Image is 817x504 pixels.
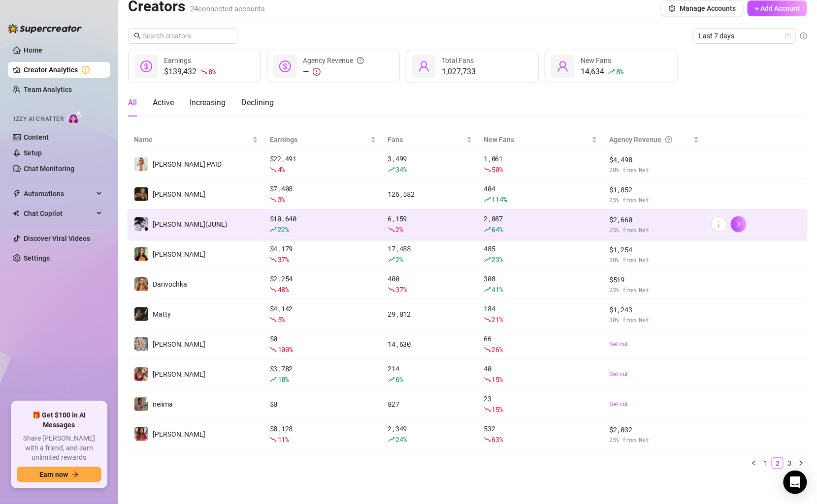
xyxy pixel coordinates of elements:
span: [PERSON_NAME] [153,340,205,348]
span: Izzy AI Chatter [14,115,64,124]
a: Set cut [609,369,699,379]
span: 37 % [396,285,407,294]
span: Share [PERSON_NAME] with a friend, and earn unlimited rewards [17,434,101,463]
div: $ 4,179 [270,243,376,265]
span: fall [270,256,277,263]
span: fall [484,166,491,173]
li: Previous Page [748,457,760,469]
img: logo-BBDzfeDw.svg [8,24,82,33]
th: New Fans [478,130,604,149]
span: 11 % [278,435,289,444]
button: + Add Account [748,0,807,16]
span: $ 1,243 [609,304,699,315]
a: Content [24,133,49,141]
img: MAGGIE(JUNE) [134,217,148,231]
div: 308 [484,273,598,295]
span: fall [484,406,491,413]
span: left [751,460,757,466]
span: 34 % [396,165,407,174]
span: dollar-circle [279,60,291,72]
a: 3 [784,458,795,469]
span: rise [484,256,491,263]
span: [PERSON_NAME] [153,430,205,438]
a: Home [24,46,42,54]
div: 400 [388,273,472,295]
span: Automations [24,186,94,202]
span: New Fans [581,57,611,64]
span: rise [484,196,491,203]
li: 3 [784,457,795,469]
span: 2 % [396,255,403,264]
div: $ 3,782 [270,363,376,385]
span: fall [270,346,277,353]
span: Chat Copilot [24,206,94,221]
span: 48 % [278,285,289,294]
span: Earnings [164,57,191,64]
a: Settings [24,254,50,262]
div: 6,159 [388,213,472,235]
span: $ 1,852 [609,184,699,195]
span: rise [270,226,277,233]
span: arrow-right [72,471,79,478]
span: 🎁 Get $100 in AI Messages [17,411,101,430]
img: neiima [134,397,148,411]
div: 23 [484,393,598,415]
button: left [748,457,760,469]
span: 8 % [616,67,623,76]
button: Earn nowarrow-right [17,467,101,482]
a: 2 [772,458,783,469]
span: Darivochka [153,280,187,288]
span: rise [388,256,395,263]
div: 214 [388,363,472,385]
span: [PERSON_NAME](JUNE) [153,220,228,228]
span: search [134,32,141,39]
img: Darivochka [134,277,148,291]
span: $ 4,498 [609,154,699,165]
span: 23 % [492,255,503,264]
div: 14,634 [581,66,623,78]
span: 30 % from Net [609,315,699,325]
div: 126,582 [388,189,472,200]
div: $ 22,491 [270,153,376,175]
div: 1,061 [484,153,598,175]
span: [PERSON_NAME] PAID [153,160,222,168]
span: 23 % from Net [609,285,699,295]
span: fall [200,68,207,75]
span: rise [388,436,395,443]
img: Chat Copilot [13,210,19,217]
img: Mikayla PAID [134,157,148,171]
div: $ 10,640 [270,213,376,235]
span: 21 % [492,315,503,324]
button: right [795,457,807,469]
span: question-circle [665,134,672,145]
span: rise [608,68,615,75]
div: $ 7,408 [270,183,376,205]
span: more [716,221,722,228]
span: fall [270,166,277,173]
div: Increasing [190,97,226,109]
span: right [735,221,742,228]
div: All [128,97,137,109]
span: Last 7 days [699,29,790,43]
span: 114 % [492,195,507,204]
span: 4 % [278,165,285,174]
a: right [731,216,747,232]
button: Manage Accounts [661,0,744,16]
span: $ 2,032 [609,424,699,435]
span: 6 % [396,375,403,384]
span: 15 % [492,405,503,414]
span: 100 % [278,345,293,354]
div: Declining [241,97,274,109]
span: rise [388,376,395,383]
span: 24 connected accounts [190,4,265,13]
span: New Fans [484,134,590,145]
div: 532 [484,423,598,445]
div: 14,630 [388,339,472,350]
span: 18 % [278,375,289,384]
span: calendar [785,33,791,39]
img: Elsa [134,337,148,351]
span: right [798,460,804,466]
div: 66 [484,333,598,355]
div: 3,499 [388,153,472,175]
span: 30 % from Net [609,255,699,265]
